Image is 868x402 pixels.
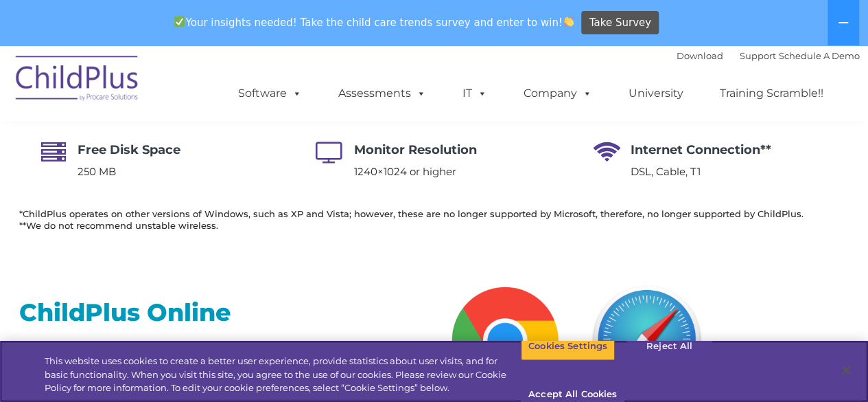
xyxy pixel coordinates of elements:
span: 1240×1024 or higher [354,165,456,178]
span: Take Survey [589,11,651,35]
h2: ChildPlus Online [19,297,424,328]
a: Company [510,80,606,107]
img: ChildPlus by Procare Solutions [9,46,146,115]
font: | [677,50,860,61]
span: 250 MB [78,165,116,178]
img: 👏 [563,16,574,27]
span: Your insights needed! Take the child care trends survey and enter to win! [169,9,580,36]
span: Last name [415,80,457,90]
span: DSL, Cable, T1 [631,165,701,178]
a: University [615,80,697,107]
span: Phone number [415,136,473,146]
button: Cookies Settings [521,332,615,361]
img: ✅ [174,16,185,27]
a: Assessments [325,80,440,107]
button: Reject All [626,332,712,361]
a: IT [449,80,501,107]
a: Training Scramble!! [706,80,837,107]
img: Chrome [445,280,566,401]
a: Schedule A Demo [779,50,860,61]
h6: *ChildPlus operates on other versions of Windows, such as XP and Vista; however, these are no lon... [19,208,849,232]
a: Download [677,50,723,61]
img: Safari [586,280,707,401]
span: Free Disk Space [78,142,180,157]
span: Monitor Resolution [354,142,477,157]
span: Internet Connection** [631,142,771,157]
a: Take Survey [581,11,659,35]
a: Software [224,80,316,107]
button: Close [831,355,861,386]
div: This website uses cookies to create a better user experience, provide statistics about user visit... [45,355,521,395]
a: Support [740,50,776,61]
